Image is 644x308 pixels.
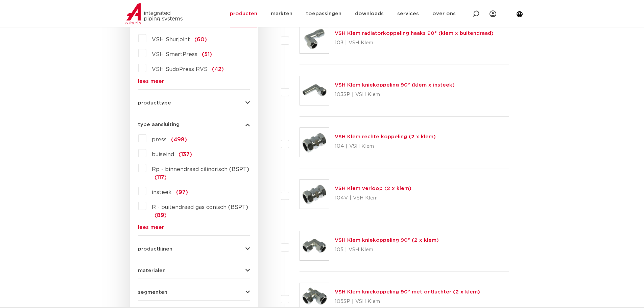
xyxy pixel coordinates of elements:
span: (51) [202,52,212,57]
span: buiseind [152,152,174,157]
a: VSH Klem radiatorkoppeling haaks 90° (klem x buitendraad) [335,31,494,36]
span: VSH SudoPress RVS [152,67,208,72]
span: VSH SmartPress [152,52,197,57]
button: productlijnen [138,246,250,252]
p: 104 | VSH Klem [335,141,436,152]
span: productlijnen [138,246,172,252]
p: 104V | VSH Klem [335,193,411,204]
button: materialen [138,268,250,273]
p: 103SP | VSH Klem [335,89,455,100]
span: (89) [154,213,167,218]
img: Thumbnail for VSH Klem rechte koppeling (2 x klem) [300,128,329,157]
img: Thumbnail for VSH Klem radiatorkoppeling haaks 90° (klem x buitendraad) [300,24,329,53]
span: (117) [154,175,167,180]
span: (137) [178,152,192,157]
span: press [152,137,167,142]
a: lees meer [138,225,250,230]
p: 105 | VSH Klem [335,244,439,255]
span: (498) [171,137,187,142]
span: (97) [176,190,188,195]
button: type aansluiting [138,122,250,127]
span: materialen [138,268,166,273]
span: insteek [152,190,172,195]
a: lees meer [138,79,250,84]
a: VSH Klem kniekoppeling 90° (2 x klem) [335,238,439,243]
a: VSH Klem verloop (2 x klem) [335,186,411,191]
img: Thumbnail for VSH Klem verloop (2 x klem) [300,180,329,209]
span: segmenten [138,290,167,295]
a: VSH Klem rechte koppeling (2 x klem) [335,134,436,139]
span: type aansluiting [138,122,180,127]
a: VSH Klem kniekoppeling 90° met ontluchter (2 x klem) [335,289,480,294]
span: (42) [212,67,224,72]
a: VSH Klem kniekoppeling 90° (klem x insteek) [335,82,455,88]
p: 103 | VSH Klem [335,38,494,48]
p: 105SP | VSH Klem [335,296,480,307]
span: R - buitendraad gas conisch (BSPT) [152,205,248,210]
span: Rp - binnendraad cilindrisch (BSPT) [152,167,249,172]
img: Thumbnail for VSH Klem kniekoppeling 90° (klem x insteek) [300,76,329,105]
span: producttype [138,100,171,105]
img: Thumbnail for VSH Klem kniekoppeling 90° (2 x klem) [300,231,329,260]
span: VSH Shurjoint [152,37,190,42]
button: producttype [138,100,250,105]
span: (60) [194,37,207,42]
button: segmenten [138,290,250,295]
